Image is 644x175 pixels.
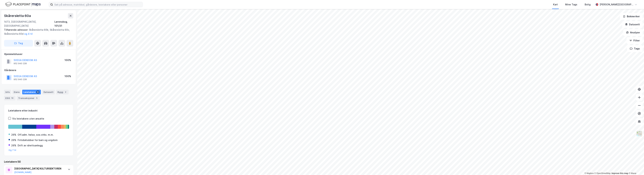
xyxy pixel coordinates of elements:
[594,172,611,174] a: OpenStreetMap
[64,90,67,94] div: 2
[4,28,29,31] span: Tilhørende adresser:
[54,20,73,28] div: Lørenskog, 101/31
[4,160,73,164] div: Leietakere (8)
[4,96,15,100] div: ESG
[12,90,21,94] div: Eiere
[4,20,54,28] div: 1473, [GEOGRAPHIC_DATA], [GEOGRAPHIC_DATA]
[65,74,71,78] div: 100%
[623,29,643,36] button: Analyse
[612,172,628,174] a: Improve this map
[14,171,32,174] button: [DOMAIN_NAME]
[627,159,644,175] div: Kontrollprogram for chat
[11,138,16,142] div: 26%
[35,96,38,100] div: 5
[36,90,39,94] div: 8
[600,3,633,7] div: [PERSON_NAME][GEOGRAPHIC_DATA]
[14,62,27,65] div: 952 940 228
[627,159,644,175] iframe: Chat Widget
[553,3,558,7] div: Kart
[4,28,71,36] div: Skårersletta 60b, Skårersletta 60c, Skårersletta 60d
[4,90,11,94] div: Info
[620,13,643,20] button: Bokmerker
[11,96,14,100] div: 10
[12,117,44,121] div: Vis leietakere uten ansatte
[56,90,69,94] div: Bygg
[5,2,41,7] img: logo.f888ab2527a4732fd821a326f86c7f29.svg
[11,133,16,137] div: 26%
[9,149,16,152] button: Og 7 til
[42,90,55,94] div: Datasett
[65,58,71,62] div: 100%
[11,143,16,148] div: 26%
[636,130,642,137] img: Z
[18,138,58,142] div: Fritidsklubber for barn og ungdom
[622,21,643,28] button: Datasett
[585,172,594,174] a: Mapbox
[4,40,33,47] button: Tag
[53,2,143,7] input: Søk på adresse, matrikkel, gårdeiere, leietakere eller personer
[22,90,41,94] div: Leietakere
[18,133,54,137] div: Off.adm. helse, sos.virks. m.m.
[4,68,73,72] div: Gårdeiere
[18,143,43,148] div: Drift av idrettsanlegg
[14,78,27,81] div: 952 940 228
[627,37,643,44] button: Filter
[14,167,64,171] div: [GEOGRAPHIC_DATA] KULTURSEKTOREN
[17,96,40,100] div: Transaksjoner
[8,109,69,113] div: Leietakere etter industri
[627,45,643,52] button: Tags
[4,13,32,18] div: Skårersletta 60a
[4,52,73,56] div: Hjemmelshaver
[585,3,591,7] div: Bolig
[565,3,577,7] div: Mine Tags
